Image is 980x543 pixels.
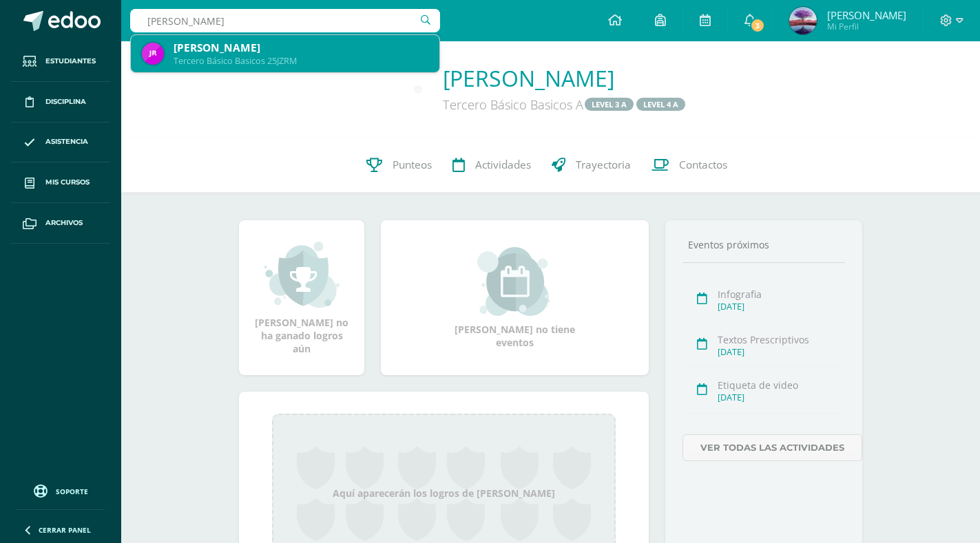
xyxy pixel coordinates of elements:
[679,158,727,173] span: Contactos
[356,138,442,193] a: Punteos
[718,346,841,358] div: [DATE]
[443,63,687,93] a: [PERSON_NAME]
[11,123,110,163] a: Asistencia
[174,41,428,55] div: [PERSON_NAME]
[682,434,862,461] a: Ver todas las actividades
[56,487,88,496] span: Soporte
[682,238,845,251] div: Eventos próximos
[443,93,687,116] div: Tercero Básico Basicos A
[39,525,91,535] span: Cerrar panel
[174,55,428,67] div: Tercero Básico Basicos 25JZRM
[45,136,88,147] span: Asistencia
[718,288,841,301] div: Infografia
[718,333,841,346] div: Textos Prescriptivos
[17,481,105,500] a: Soporte
[827,21,906,32] span: Mi Perfil
[45,217,83,228] span: Archivos
[446,247,584,349] div: [PERSON_NAME] no tiene eventos
[477,247,552,316] img: event_small.png
[576,158,631,173] span: Trayectoria
[45,56,96,67] span: Estudiantes
[750,18,765,33] span: 3
[142,43,164,65] img: bf813392666370d56e8c5960f427275a.png
[11,203,110,244] a: Archivos
[11,41,110,82] a: Estudiantes
[718,301,841,312] div: [DATE]
[641,138,738,193] a: Contactos
[585,98,634,111] a: LEVEL 3 A
[11,162,110,203] a: Mis cursos
[475,158,531,173] span: Actividades
[442,138,541,193] a: Actividades
[718,392,841,403] div: [DATE]
[789,7,817,34] img: b26ecf60efbf93846e8d21fef1a28423.png
[45,177,90,188] span: Mis cursos
[45,96,86,107] span: Disciplina
[718,379,841,392] div: Etiqueta de video
[11,82,110,123] a: Disciplina
[636,98,685,111] a: LEVEL 4 A
[827,8,906,22] span: [PERSON_NAME]
[393,158,432,173] span: Punteos
[253,240,351,355] div: [PERSON_NAME] no ha ganado logros aún
[130,9,440,32] input: Busca un usuario...
[264,240,340,309] img: achievement_small.png
[541,138,641,193] a: Trayectoria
